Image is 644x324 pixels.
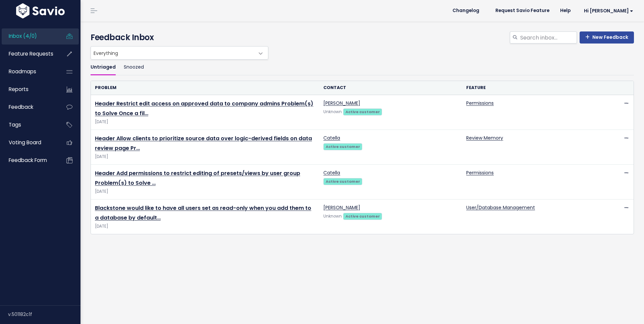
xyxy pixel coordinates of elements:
a: Snoozed [124,60,144,75]
a: Active customer [343,108,382,115]
span: Inbox (4/0) [9,32,37,39]
span: Everything [91,47,255,59]
span: Feedback form [9,157,47,164]
strong: Active customer [345,109,380,114]
a: Blackstone would like to have all users set as read-only when you add them to a database by default… [95,204,311,222]
a: User/Database Management [466,204,535,211]
th: Problem [91,81,319,95]
a: Active customer [343,213,382,219]
span: Changelog [452,8,479,13]
a: Roadmaps [2,64,56,79]
span: Feature Requests [9,50,53,57]
a: Header Add permissions to restrict editing of presets/views by user group Problem(s) to Solve … [95,169,300,187]
img: logo-white.9d6f32f41409.svg [14,3,66,18]
h4: Feedback Inbox [91,31,634,44]
a: Inbox (4/0) [2,28,56,44]
input: Search inbox... [520,31,577,44]
a: Feedback [2,99,56,115]
span: Unknown [323,214,342,219]
a: Active customer [323,178,362,184]
span: [DATE] [95,118,315,126]
a: Help [555,6,576,16]
a: Active customer [323,143,362,150]
a: Header Restrict edit access on approved data to company admins Problem(s) to Solve Once a fil… [95,100,313,117]
span: Voting Board [9,139,41,146]
span: [DATE] [95,188,315,195]
th: Feature [462,81,605,95]
strong: Active customer [326,179,360,184]
a: Request Savio Feature [490,6,555,16]
a: Tags [2,117,56,133]
div: v.501182c1f [8,306,80,323]
a: Untriaged [91,60,116,75]
span: Feedback [9,103,33,110]
a: Permissions [466,100,494,106]
ul: Filter feature requests [91,60,634,75]
span: Tags [9,121,21,128]
a: [PERSON_NAME] [323,204,360,211]
span: Hi [PERSON_NAME] [584,8,633,13]
a: Hi [PERSON_NAME] [576,6,639,16]
a: Header Allow clients to prioritize source data over logic-derived fields on data review page Pr… [95,135,312,152]
span: Unknown [323,109,342,114]
a: New Feedback [580,31,634,44]
a: Catella [323,169,340,176]
a: Catella [323,135,340,141]
a: [PERSON_NAME] [323,100,360,106]
span: [DATE] [95,153,315,160]
th: Contact [319,81,462,95]
a: Review Memory [466,135,503,141]
a: Feature Requests [2,46,56,62]
a: Reports [2,82,56,97]
span: Everything [91,46,268,60]
strong: Active customer [345,214,380,219]
a: Feedback form [2,153,56,168]
span: Reports [9,86,29,93]
a: Permissions [466,169,494,176]
strong: Active customer [326,144,360,149]
a: Voting Board [2,135,56,150]
span: Roadmaps [9,68,36,75]
span: [DATE] [95,223,315,230]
